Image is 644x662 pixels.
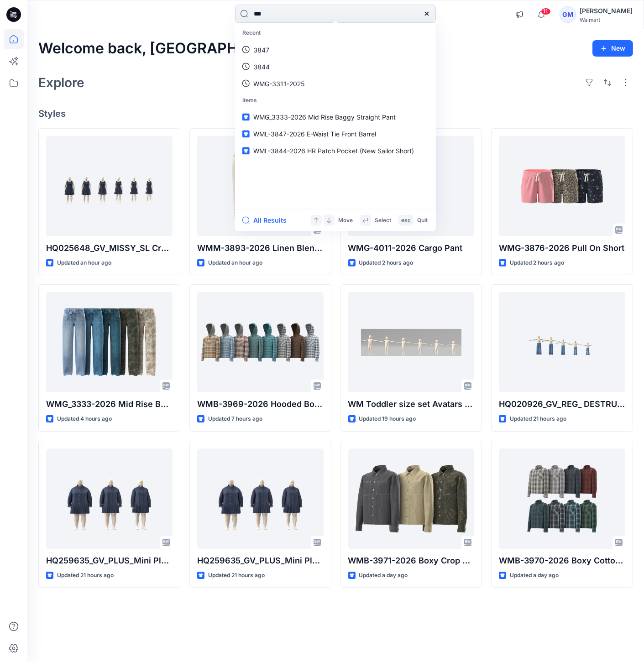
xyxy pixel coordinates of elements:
[580,5,633,16] div: [PERSON_NAME]
[46,242,173,255] p: HQ025648_GV_MISSY_SL Crew Neck Mini Dress
[237,41,434,58] a: 3847
[401,215,411,225] p: esc
[57,414,112,424] p: Updated 4 hours ago
[237,58,434,75] a: 3844
[348,554,475,567] p: WMB-3971-2026 Boxy Crop Shacket
[237,92,434,109] p: Items
[208,414,262,424] p: Updated 7 hours ago
[348,292,475,392] a: WM Toddler size set Avatars - streight leg with Diaper 18M - 5T
[57,571,114,580] p: Updated 21 hours ago
[348,398,475,411] p: WM Toddler size set Avatars - [PERSON_NAME] leg with Diaper 18M - 5T
[237,109,434,125] a: WMG_3333-2026 Mid Rise Baggy Straight Pant
[237,125,434,142] a: WML-3847-2026 E-Waist Tie Front Barrel
[338,215,353,225] p: Move
[197,292,324,392] a: WMB-3969-2026 Hooded Boxy Crop Flannel
[208,571,265,580] p: Updated 21 hours ago
[46,448,173,549] a: HQ259635_GV_PLUS_Mini Pleat Shirt Dress
[237,142,434,159] a: WML-3844-2026 HR Patch Pocket (New Sailor Short)
[242,215,293,226] button: All Results
[348,448,475,549] a: WMB-3971-2026 Boxy Crop Shacket
[237,75,434,92] a: WMG-3311-2025
[375,215,391,225] p: Select
[38,108,633,119] h4: Styles
[253,147,414,155] span: WML-3844-2026 HR Patch Pocket (New Sailor Short)
[46,136,173,236] a: HQ025648_GV_MISSY_SL Crew Neck Mini Dress
[197,242,324,255] p: WMM-3893-2026 Linen Blend E-waist Pant
[499,554,625,567] p: WMB-3970-2026 Boxy Cotton Texture Flannel
[197,448,324,549] a: HQ259635_GV_PLUS_Mini Pleat Shirt Dress
[359,414,416,424] p: Updated 19 hours ago
[197,398,324,411] p: WMB-3969-2026 Hooded Boxy Crop Flannel
[541,8,551,15] span: 11
[38,40,303,57] h2: Welcome back, [GEOGRAPHIC_DATA]
[46,398,173,411] p: WMG_3333-2026 Mid Rise Baggy Straight Pant
[253,130,376,138] span: WML-3847-2026 E-Waist Tie Front Barrel
[208,258,262,268] p: Updated an hour ago
[57,258,111,268] p: Updated an hour ago
[46,554,173,567] p: HQ259635_GV_PLUS_Mini Pleat Shirt Dress
[499,242,625,255] p: WMG-3876-2026 Pull On Short
[560,6,576,23] div: GM
[253,45,269,54] p: 3847
[580,16,633,23] div: Walmart
[510,414,566,424] p: Updated 21 hours ago
[253,113,396,121] span: WMG_3333-2026 Mid Rise Baggy Straight Pant
[499,448,625,549] a: WMB-3970-2026 Boxy Cotton Texture Flannel
[359,571,408,580] p: Updated a day ago
[46,292,173,392] a: WMG_3333-2026 Mid Rise Baggy Straight Pant
[592,40,633,57] button: New
[38,75,84,90] h2: Explore
[499,398,625,411] p: HQ020926_GV_REG_ DESTRUCTED WIDE LEG
[253,62,270,71] p: 3844
[253,78,305,88] p: WMG-3311-2025
[237,25,434,42] p: Recent
[197,136,324,236] a: WMM-3893-2026 Linen Blend E-waist Pant
[510,258,564,268] p: Updated 2 hours ago
[510,571,559,580] p: Updated a day ago
[348,242,475,255] p: WMG-4011-2026 Cargo Pant
[499,136,625,236] a: WMG-3876-2026 Pull On Short
[417,215,428,225] p: Quit
[359,258,414,268] p: Updated 2 hours ago
[197,554,324,567] p: HQ259635_GV_PLUS_Mini Pleat Shirt Dress
[499,292,625,392] a: HQ020926_GV_REG_ DESTRUCTED WIDE LEG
